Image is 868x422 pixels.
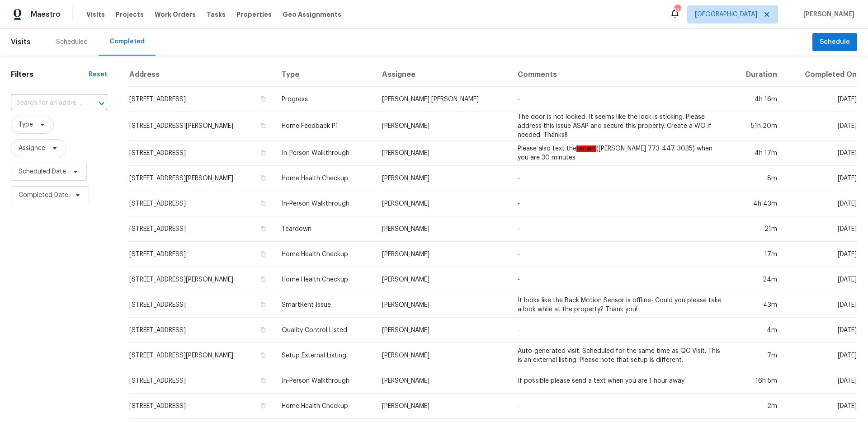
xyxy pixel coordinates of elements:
[129,63,275,87] th: Address
[129,267,275,292] td: [STREET_ADDRESS][PERSON_NAME]
[207,11,226,18] span: Tasks
[510,318,729,343] td: -
[800,10,854,19] span: [PERSON_NAME]
[19,191,68,200] span: Completed Date
[155,10,196,19] span: Work Orders
[812,33,857,52] button: Schedule
[129,368,275,394] td: [STREET_ADDRESS]
[274,394,375,419] td: Home Health Checkup
[274,292,375,318] td: SmartRent Issue
[259,326,267,334] button: Copy Address
[86,10,105,19] span: Visits
[129,318,275,343] td: [STREET_ADDRESS]
[510,343,729,368] td: Auto-generated visit. Scheduled for the same time as QC Visit. This is an external listing. Pleas...
[375,141,510,166] td: [PERSON_NAME]
[236,10,272,19] span: Properties
[129,191,275,216] td: [STREET_ADDRESS]
[729,292,784,318] td: 43m
[729,267,784,292] td: 24m
[784,141,857,166] td: [DATE]
[19,120,33,129] span: Type
[510,141,729,166] td: Please also text the ([PERSON_NAME] 773-447-3035) when you are 30 minutes
[129,87,275,112] td: [STREET_ADDRESS]
[729,394,784,419] td: 2m
[274,267,375,292] td: Home Health Checkup
[510,368,729,394] td: If possible please send a text when you are 1 hour away
[729,318,784,343] td: 4m
[129,141,275,166] td: [STREET_ADDRESS]
[729,343,784,368] td: 7m
[784,87,857,112] td: [DATE]
[274,112,375,141] td: Home Feedback P1
[375,318,510,343] td: [PERSON_NAME]
[274,216,375,242] td: Teardown
[375,394,510,419] td: [PERSON_NAME]
[19,167,66,176] span: Scheduled Date
[129,343,275,368] td: [STREET_ADDRESS][PERSON_NAME]
[375,216,510,242] td: [PERSON_NAME]
[129,292,275,318] td: [STREET_ADDRESS]
[31,10,61,19] span: Maestro
[259,225,267,233] button: Copy Address
[274,63,375,87] th: Type
[11,96,82,110] input: Search for an address...
[784,242,857,267] td: [DATE]
[510,242,729,267] td: -
[129,216,275,242] td: [STREET_ADDRESS]
[129,166,275,191] td: [STREET_ADDRESS][PERSON_NAME]
[109,37,145,46] div: Completed
[784,191,857,216] td: [DATE]
[510,63,729,87] th: Comments
[695,10,757,19] span: [GEOGRAPHIC_DATA]
[259,275,267,283] button: Copy Address
[729,166,784,191] td: 8m
[375,267,510,292] td: [PERSON_NAME]
[259,376,267,384] button: Copy Address
[375,191,510,216] td: [PERSON_NAME]
[129,394,275,419] td: [STREET_ADDRESS]
[674,5,680,14] div: 132
[11,32,31,52] span: Visits
[820,37,850,48] span: Schedule
[19,144,45,153] span: Assignee
[784,216,857,242] td: [DATE]
[784,267,857,292] td: [DATE]
[375,63,510,87] th: Assignee
[576,145,596,152] em: tenant
[784,292,857,318] td: [DATE]
[729,216,784,242] td: 21m
[274,242,375,267] td: Home Health Checkup
[259,402,267,410] button: Copy Address
[729,242,784,267] td: 17m
[95,97,108,110] button: Open
[274,318,375,343] td: Quality Control Listed
[729,191,784,216] td: 4h 43m
[510,191,729,216] td: -
[510,267,729,292] td: -
[729,63,784,87] th: Duration
[116,10,144,19] span: Projects
[510,292,729,318] td: It looks like the Back Motion Sensor is offline- Could you please take a look while at the proper...
[729,112,784,141] td: 51h 20m
[259,95,267,103] button: Copy Address
[259,351,267,359] button: Copy Address
[784,368,857,394] td: [DATE]
[259,149,267,157] button: Copy Address
[729,87,784,112] td: 4h 16m
[510,166,729,191] td: -
[784,343,857,368] td: [DATE]
[283,10,341,19] span: Geo Assignments
[259,199,267,207] button: Copy Address
[259,174,267,182] button: Copy Address
[510,87,729,112] td: -
[375,112,510,141] td: [PERSON_NAME]
[375,343,510,368] td: [PERSON_NAME]
[274,191,375,216] td: In-Person Walkthrough
[89,70,107,79] div: Reset
[259,250,267,258] button: Copy Address
[784,112,857,141] td: [DATE]
[11,70,89,79] h1: Filters
[510,216,729,242] td: -
[729,368,784,394] td: 16h 5m
[129,242,275,267] td: [STREET_ADDRESS]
